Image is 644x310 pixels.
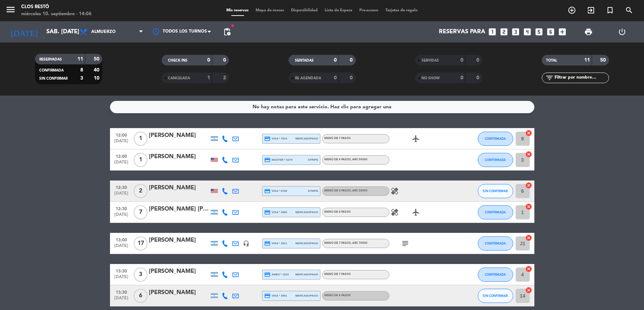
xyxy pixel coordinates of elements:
[295,59,314,62] span: SENTADAS
[584,28,593,36] span: print
[112,235,130,243] span: 13:00
[295,293,318,298] span: mercadopago
[525,151,532,158] i: cancel
[264,240,271,247] i: credit_card
[134,132,147,146] span: 1
[324,158,367,161] span: MENÚ DE 4 PASOS
[499,27,509,36] i: looks_two
[324,211,351,213] span: MENÚ DE 4 PASOS
[422,59,439,62] span: SERVIDAS
[334,58,337,63] strong: 0
[149,131,209,140] div: [PERSON_NAME]
[295,76,321,80] span: RE AGENDADA
[134,153,147,167] span: 1
[554,74,609,82] input: Filtrar por nombre...
[390,187,399,195] i: healing
[605,21,639,42] div: LOG OUT
[546,27,555,36] i: looks_6
[568,6,576,15] i: add_circle_outline
[351,158,367,161] span: , ARS 50000
[382,8,421,12] span: Tarjetas de regalo
[478,184,513,198] button: SIN CONFIRMAR
[606,6,614,15] i: turned_in_not
[264,157,293,163] span: master * 6274
[112,204,130,212] span: 12:30
[149,267,209,276] div: [PERSON_NAME]
[264,188,287,194] span: visa * 8728
[476,75,481,80] strong: 0
[488,27,497,36] i: looks_one
[483,189,508,193] span: SIN CONFIRMAR
[351,242,367,245] span: , ARS 70000
[478,205,513,219] button: CONFIRMADA
[21,4,92,11] div: Clos Restó
[478,153,513,167] button: CONFIRMADA
[485,158,506,162] span: CONFIRMADA
[460,58,463,63] strong: 0
[525,287,532,294] i: cancel
[223,58,227,63] strong: 0
[321,8,356,12] span: Lista de Espera
[112,183,130,191] span: 12:30
[587,6,595,15] i: exit_to_app
[94,76,101,81] strong: 10
[231,24,235,28] span: fiber_manual_record
[264,271,289,278] span: amex * 1023
[478,268,513,282] button: CONFIRMADA
[525,265,532,272] i: cancel
[476,58,481,63] strong: 0
[288,8,321,12] span: Disponibilidad
[295,241,318,246] span: mercadopago
[483,294,508,298] span: SIN CONFIRMAR
[5,4,16,15] i: menu
[525,203,532,210] i: cancel
[264,209,271,216] i: credit_card
[149,205,209,214] div: [PERSON_NAME] [PERSON_NAME]
[243,240,249,247] i: headset_mic
[66,28,74,36] i: arrow_drop_down
[149,152,209,161] div: [PERSON_NAME]
[112,275,130,283] span: [DATE]
[80,76,83,81] strong: 3
[618,28,626,36] i: power_settings_new
[168,76,190,80] span: CANCELADA
[39,58,62,61] span: RESERVADAS
[112,296,130,304] span: [DATE]
[478,132,513,146] button: CONFIRMADA
[351,189,367,192] span: , ARS 50000
[264,188,271,194] i: credit_card
[39,77,68,80] span: SIN CONFIRMAR
[264,136,271,142] i: credit_card
[546,59,557,62] span: TOTAL
[264,293,271,299] i: credit_card
[600,58,607,63] strong: 50
[134,289,147,303] span: 6
[350,58,354,63] strong: 0
[149,236,209,245] div: [PERSON_NAME]
[584,58,590,63] strong: 11
[5,24,43,40] i: [DATE]
[545,74,554,82] i: filter_list
[112,266,130,275] span: 13:30
[264,136,287,142] span: visa * 7914
[625,6,633,15] i: search
[112,243,130,252] span: [DATE]
[324,189,367,192] span: MENÚ DE 4 PASOS
[21,11,92,18] div: miércoles 10. septiembre - 14:06
[422,76,440,80] span: NO SHOW
[112,139,130,147] span: [DATE]
[401,239,410,248] i: subject
[112,288,130,296] span: 13:30
[39,69,64,72] span: CONFIRMADA
[77,57,83,62] strong: 11
[534,27,544,36] i: looks_5
[324,294,351,297] span: MENÚ DE 4 PASOS
[223,28,231,36] span: pending_actions
[94,68,101,73] strong: 40
[112,160,130,168] span: [DATE]
[412,208,420,217] i: airplanemode_active
[478,289,513,303] button: SIN CONFIRMAR
[356,8,382,12] span: Pre-acceso
[485,241,506,245] span: CONFIRMADA
[207,58,210,63] strong: 0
